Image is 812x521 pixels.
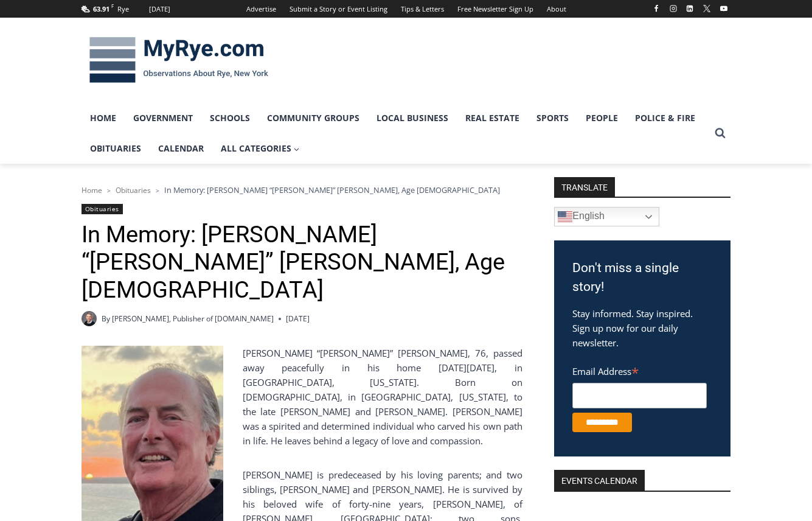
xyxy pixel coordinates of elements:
a: Obituaries [82,204,123,214]
span: > [156,186,159,195]
a: Sports [528,103,577,133]
a: Home [82,103,125,133]
strong: TRANSLATE [554,177,615,197]
span: All Categories [221,142,300,155]
a: English [554,207,659,226]
span: F [111,2,114,9]
a: Author image [82,311,97,326]
p: [PERSON_NAME] “[PERSON_NAME]” [PERSON_NAME], 76, passed away peacefully in his home [DATE][DATE],... [82,346,522,448]
span: In Memory: [PERSON_NAME] “[PERSON_NAME]” [PERSON_NAME], Age [DEMOGRAPHIC_DATA] [164,184,500,195]
label: Email Address [572,359,707,381]
span: By [102,313,110,324]
a: People [577,103,626,133]
a: Schools [201,103,259,133]
a: Local Business [368,103,457,133]
a: Home [82,185,102,195]
a: Obituaries [82,133,150,164]
a: Police & Fire [626,103,704,133]
h1: In Memory: [PERSON_NAME] “[PERSON_NAME]” [PERSON_NAME], Age [DEMOGRAPHIC_DATA] [82,221,522,304]
img: MyRye.com [82,29,276,92]
a: Calendar [150,133,212,164]
div: Rye [117,4,129,15]
a: Facebook [649,1,664,16]
a: Government [125,103,201,133]
a: Community Groups [259,103,368,133]
a: [PERSON_NAME], Publisher of [DOMAIN_NAME] [112,313,274,324]
a: YouTube [717,1,731,16]
span: > [107,186,111,195]
nav: Breadcrumbs [82,184,522,196]
time: [DATE] [286,313,310,324]
button: View Search Form [709,122,731,144]
span: 63.91 [93,4,109,13]
img: en [558,209,572,224]
a: Instagram [666,1,681,16]
p: Stay informed. Stay inspired. Sign up now for our daily newsletter. [572,306,712,350]
div: [DATE] [149,4,170,15]
h3: Don't miss a single story! [572,259,712,297]
nav: Primary Navigation [82,103,709,164]
a: Obituaries [116,185,151,195]
a: Linkedin [682,1,697,16]
h2: Events Calendar [554,470,645,491]
a: X [699,1,714,16]
a: Real Estate [457,103,528,133]
a: All Categories [212,133,308,164]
